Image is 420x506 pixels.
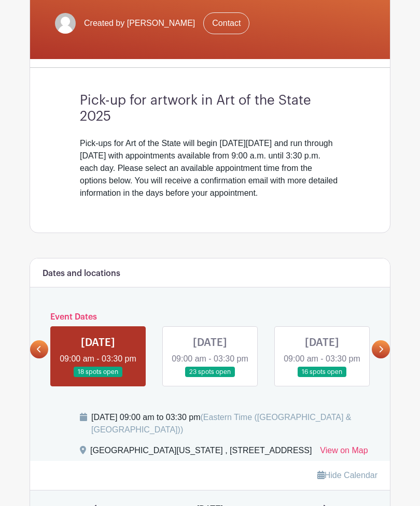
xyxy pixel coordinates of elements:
[55,13,76,34] img: default-ce2991bfa6775e67f084385cd625a349d9dcbb7a52a09fb2fda1e96e2d18dcdb.png
[84,17,195,30] span: Created by [PERSON_NAME]
[80,93,340,125] h3: Pick-up for artwork in Art of the State 2025
[203,12,249,34] a: Contact
[91,413,352,434] span: (Eastern Time ([GEOGRAPHIC_DATA] & [GEOGRAPHIC_DATA]))
[48,312,372,322] h6: Event Dates
[80,137,340,199] div: Pick-ups for Art of the State will begin [DATE][DATE] and run through [DATE] with appointments av...
[320,444,368,461] a: View on Map
[43,269,120,279] h6: Dates and locations
[90,444,312,461] div: [GEOGRAPHIC_DATA][US_STATE] , [STREET_ADDRESS]
[91,411,377,436] div: [DATE] 09:00 am to 03:30 pm
[317,471,377,480] a: Hide Calendar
